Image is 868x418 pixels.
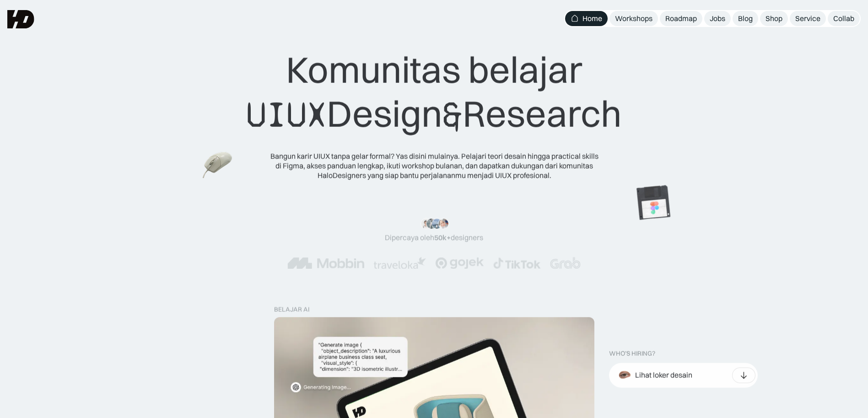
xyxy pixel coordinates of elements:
div: Bangun karir UIUX tanpa gelar formal? Yas disini mulainya. Pelajari teori desain hingga practical... [270,152,599,180]
div: Blog [738,14,753,23]
div: Roadmap [665,14,697,23]
a: Service [790,11,826,26]
a: Roadmap [660,11,702,26]
div: Komunitas belajar Design Research [246,48,622,137]
div: Collab [833,14,854,23]
span: UIUX [246,93,327,137]
a: Home [565,11,608,26]
a: Workshops [609,11,658,26]
div: WHO’S HIRING? [609,350,655,358]
a: Collab [828,11,860,26]
span: 50k+ [434,233,451,242]
a: Jobs [704,11,731,26]
span: & [442,93,463,137]
a: Blog [733,11,758,26]
a: Shop [760,11,788,26]
div: Dipercaya oleh designers [385,233,483,243]
div: Jobs [710,14,725,23]
div: Service [795,14,820,23]
div: Lihat loker desain [635,370,692,380]
div: Home [582,14,602,23]
div: belajar ai [274,306,309,314]
div: Workshops [615,14,652,23]
div: Shop [766,14,782,23]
